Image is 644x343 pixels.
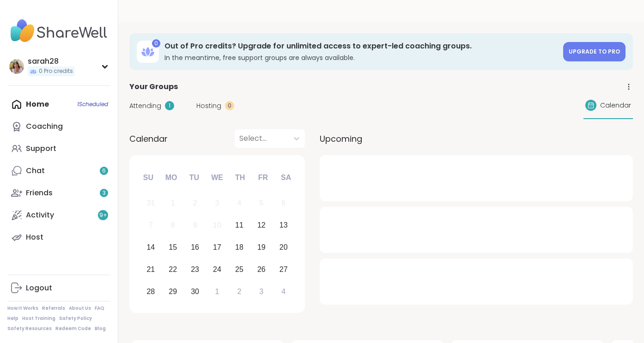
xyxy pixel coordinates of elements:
div: Choose Friday, September 26th, 2025 [251,259,271,279]
span: Upcoming [320,132,362,145]
div: Not available Sunday, September 7th, 2025 [141,216,161,235]
div: Support [26,144,56,154]
a: Host Training [22,315,55,322]
a: Redeem Code [55,325,91,332]
div: Sa [276,168,296,188]
div: 20 [279,241,288,253]
div: Not available Tuesday, September 9th, 2025 [185,216,205,235]
div: 1 [171,197,175,209]
div: 12 [257,219,266,231]
div: 16 [191,241,199,253]
div: Tu [184,168,204,188]
a: Support [7,138,110,160]
div: sarah28 [28,56,75,66]
a: Chat6 [7,160,110,182]
div: Choose Saturday, October 4th, 2025 [273,282,293,301]
div: Choose Wednesday, September 24th, 2025 [207,259,227,279]
div: Not available Monday, September 8th, 2025 [163,216,183,235]
span: Attending [129,101,161,111]
div: 13 [279,219,288,231]
div: Choose Saturday, September 27th, 2025 [273,259,293,279]
span: 0 Pro credits [39,67,73,75]
div: 0 [225,101,234,110]
div: 24 [213,263,221,276]
div: Not available Thursday, September 4th, 2025 [230,193,249,213]
h3: In the meantime, free support groups are always available. [164,53,558,62]
span: 3 [103,189,106,197]
img: ShareWell Nav Logo [7,15,110,47]
div: 3 [215,197,219,209]
div: 15 [169,241,177,253]
a: Host [7,226,110,248]
div: Choose Sunday, September 14th, 2025 [141,238,161,258]
div: 29 [169,285,177,298]
div: 11 [235,219,243,231]
a: Safety Policy [59,315,92,322]
div: 19 [257,241,266,253]
div: Choose Tuesday, September 23rd, 2025 [185,259,205,279]
a: Blog [95,325,106,332]
div: 8 [171,219,175,231]
div: 21 [146,263,155,276]
div: Choose Tuesday, September 16th, 2025 [185,238,205,258]
div: Not available Saturday, September 6th, 2025 [273,193,293,213]
div: 22 [169,263,177,276]
div: 0 [152,39,160,48]
div: Choose Monday, September 15th, 2025 [163,238,183,258]
div: Choose Friday, October 3rd, 2025 [251,282,271,301]
div: 17 [213,241,221,253]
span: Calendar [129,132,168,145]
div: Choose Thursday, October 2nd, 2025 [230,282,249,301]
div: Choose Tuesday, September 30th, 2025 [185,282,205,301]
div: Choose Wednesday, October 1st, 2025 [207,282,227,301]
div: Coaching [26,121,63,132]
span: 9 + [99,211,107,219]
div: Not available Friday, September 5th, 2025 [251,193,271,213]
div: Choose Thursday, September 11th, 2025 [230,216,249,235]
img: sarah28 [9,59,24,74]
span: Hosting [196,101,221,111]
a: Upgrade to Pro [563,42,626,61]
span: 6 [102,167,106,175]
div: Not available Wednesday, September 3rd, 2025 [207,193,227,213]
div: 4 [237,197,241,209]
div: Choose Monday, September 22nd, 2025 [163,259,183,279]
div: Choose Sunday, September 21st, 2025 [141,259,161,279]
div: 26 [257,263,266,276]
a: Friends3 [7,182,110,204]
div: 23 [191,263,199,276]
a: Referrals [42,305,65,312]
a: Activity9+ [7,204,110,226]
div: 10 [213,219,221,231]
div: Host [26,232,43,242]
div: 3 [259,285,263,298]
div: 28 [146,285,155,298]
div: 1 [165,101,174,110]
div: 5 [259,197,263,209]
span: Calendar [600,101,631,110]
div: Not available Tuesday, September 2nd, 2025 [185,193,205,213]
div: 18 [235,241,243,253]
div: Friends [26,188,53,198]
div: Chat [26,166,45,176]
a: FAQ [95,305,104,312]
div: month 2025-09 [140,192,294,302]
div: Activity [26,210,54,220]
div: Fr [253,168,273,188]
a: How It Works [7,305,38,312]
div: Choose Friday, September 12th, 2025 [251,216,271,235]
div: 30 [191,285,199,298]
span: Your Groups [129,81,178,92]
div: 4 [281,285,286,298]
div: 2 [237,285,241,298]
div: 9 [193,219,197,231]
div: Not available Sunday, August 31st, 2025 [141,193,161,213]
a: Logout [7,277,110,299]
a: About Us [69,305,91,312]
a: Safety Resources [7,325,52,332]
div: 1 [215,285,219,298]
div: 31 [146,197,155,209]
div: Choose Saturday, September 20th, 2025 [273,238,293,258]
a: Help [7,315,18,322]
div: 14 [146,241,155,253]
